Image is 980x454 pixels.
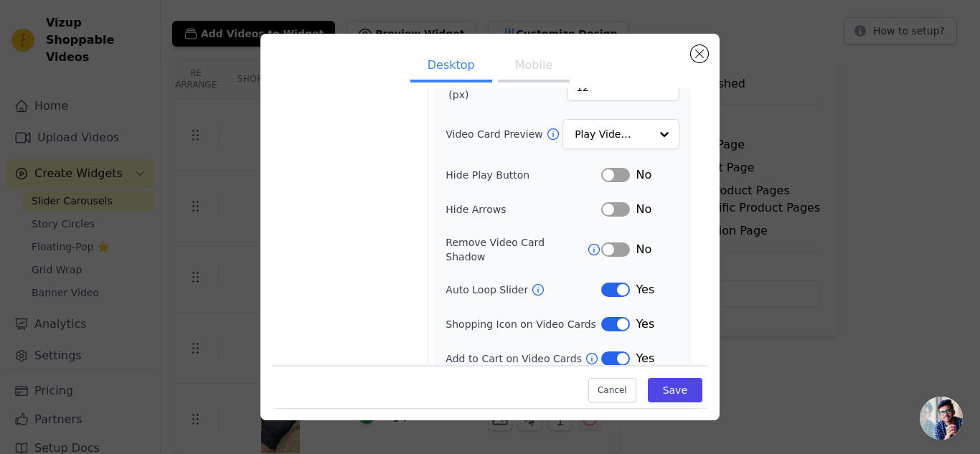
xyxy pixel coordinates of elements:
button: Cancel [588,379,636,403]
label: Remove Video Card Shadow [446,235,587,264]
label: Shopping Icon on Video Cards [446,317,601,331]
a: Open chat [920,397,963,440]
button: Desktop [410,51,492,82]
label: Auto Loop Slider [446,283,531,297]
button: Close modal [691,45,708,62]
span: Yes [636,281,654,298]
label: Add to Cart on Video Cards [446,351,585,366]
label: Hide Arrows [446,202,601,217]
label: Video Card Preview [446,127,545,141]
label: Hide Play Button [446,168,601,182]
button: Mobile [498,51,570,82]
span: No [636,241,651,258]
span: Yes [636,316,654,333]
button: Save [648,379,702,403]
span: Yes [636,350,654,367]
span: No [636,201,651,218]
span: No [636,166,651,184]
